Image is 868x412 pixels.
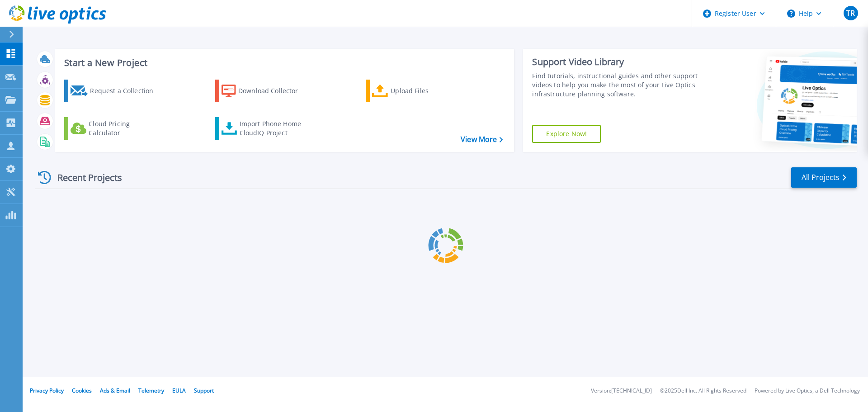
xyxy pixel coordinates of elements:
a: Explore Now! [532,125,601,143]
div: Request a Collection [90,82,162,100]
a: Ads & Email [100,387,130,394]
a: Request a Collection [64,80,165,102]
a: Download Collector [215,80,316,102]
a: View More [461,135,503,144]
a: EULA [172,387,186,394]
li: © 2025 Dell Inc. All Rights Reserved [660,388,746,394]
div: Find tutorials, instructional guides and other support videos to help you make the most of your L... [532,71,702,99]
a: Cookies [72,387,92,394]
div: Recent Projects [35,166,134,189]
span: TR [846,9,855,17]
a: Telemetry [138,387,164,394]
h3: Start a New Project [64,58,503,68]
a: Privacy Policy [30,387,64,394]
li: Powered by Live Optics, a Dell Technology [755,388,860,394]
a: Cloud Pricing Calculator [64,117,165,140]
div: Import Phone Home CloudIQ Project [240,119,310,137]
a: Upload Files [366,80,467,102]
a: Support [194,387,214,394]
div: Support Video Library [532,56,702,68]
li: Version: [TECHNICAL_ID] [591,388,652,394]
div: Cloud Pricing Calculator [89,119,161,137]
div: Upload Files [391,82,463,100]
a: All Projects [791,167,857,188]
div: Download Collector [238,82,311,100]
